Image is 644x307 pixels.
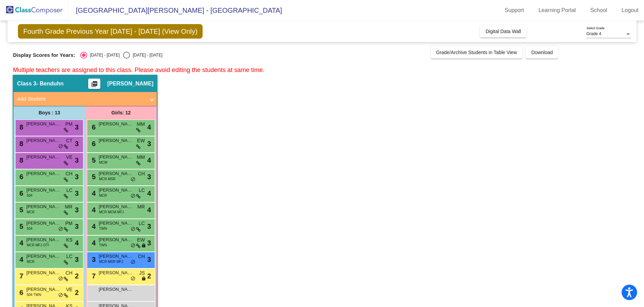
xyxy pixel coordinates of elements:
[27,292,41,297] span: 504 TWN
[99,209,124,215] span: MCR MCM MFJ
[131,276,135,282] span: do_not_disturb_alt
[75,254,79,265] span: 3
[80,52,162,59] mat-radio-group: Select an option
[99,176,115,182] span: MCR MSR
[13,106,85,120] div: Boys : 13
[526,46,558,59] button: Download
[26,253,61,260] span: [PERSON_NAME]
[58,226,63,232] span: do_not_disturb_alt
[17,95,145,103] mat-panel-title: Add Student
[18,173,23,181] span: 6
[147,155,151,165] span: 4
[18,239,23,247] span: 4
[18,289,23,296] span: 6
[90,173,95,181] span: 5
[85,106,157,120] div: Girls: 12
[26,187,61,194] span: [PERSON_NAME]
[75,172,79,182] span: 3
[90,272,95,280] span: 7
[27,209,34,215] span: MCR
[13,92,157,106] mat-expansion-panel-header: Add Student
[137,154,145,161] span: MM
[99,193,107,198] span: MCR
[18,140,23,147] span: 8
[147,205,151,215] span: 4
[18,223,23,230] span: 5
[147,221,151,232] span: 3
[75,287,79,298] span: 2
[616,5,644,16] a: Logout
[147,238,151,248] span: 3
[147,122,151,132] span: 4
[131,243,135,248] span: do_not_disturb_alt
[66,137,73,144] span: CT
[131,193,135,199] span: do_not_disturb_alt
[99,236,133,243] span: [PERSON_NAME]
[18,272,23,280] span: 7
[137,236,145,244] span: EW
[75,188,79,198] span: 3
[139,187,145,194] span: LC
[36,80,63,87] span: - Benduhn
[139,220,145,227] span: LC
[65,170,72,177] span: CH
[99,203,133,210] span: [PERSON_NAME]
[26,154,61,161] span: [PERSON_NAME]
[65,203,73,211] span: MR
[99,253,133,260] span: [PERSON_NAME]
[131,259,135,265] span: do_not_disturb_alt
[27,193,32,198] span: 504
[137,121,145,128] span: MM
[147,271,151,281] span: 2
[485,29,521,34] span: Digital Data Wall
[75,122,79,132] span: 3
[75,221,79,232] span: 3
[99,226,107,231] span: TWN
[26,121,61,127] span: [PERSON_NAME]
[131,177,135,182] span: do_not_disturb_alt
[18,24,203,39] span: Fourth Grade Previous Year [DATE] - [DATE] (View Only)
[90,239,95,247] span: 4
[137,137,145,144] span: EW
[66,236,73,244] span: KS
[137,203,145,211] span: MR
[65,220,72,227] span: PM
[431,46,523,59] button: Grade/Archive Students in Table View
[88,79,100,89] button: Print Students Details
[69,5,282,16] span: [GEOGRAPHIC_DATA][PERSON_NAME] - [GEOGRAPHIC_DATA]
[26,236,61,243] span: [PERSON_NAME]
[147,188,151,198] span: 4
[90,223,95,230] span: 4
[66,154,73,161] span: VE
[138,253,145,260] span: CH
[499,5,530,16] a: Support
[18,256,23,263] span: 4
[18,123,23,131] span: 8
[27,259,34,264] span: MCR
[13,52,75,58] span: Display Scores for Years:
[147,139,151,149] span: 3
[75,139,79,149] span: 3
[90,206,95,214] span: 4
[87,52,120,58] div: [DATE] - [DATE]
[26,203,61,210] span: [PERSON_NAME]
[107,80,153,87] span: [PERSON_NAME]
[26,269,61,276] span: [PERSON_NAME]
[99,243,107,248] span: TWN
[141,276,146,282] span: lock
[90,256,95,263] span: 3
[480,25,527,38] button: Digital Data Wall
[26,286,61,293] span: [PERSON_NAME]
[99,160,107,165] span: MCM
[75,205,79,215] span: 3
[58,293,63,298] span: do_not_disturb_alt
[18,156,23,164] span: 8
[99,286,133,293] span: [PERSON_NAME]
[26,170,61,177] span: [PERSON_NAME]
[58,276,63,282] span: do_not_disturb_alt
[17,80,36,87] span: Class 3
[99,187,133,194] span: [PERSON_NAME]
[66,253,72,260] span: LC
[26,220,61,227] span: [PERSON_NAME]
[66,187,72,194] span: LC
